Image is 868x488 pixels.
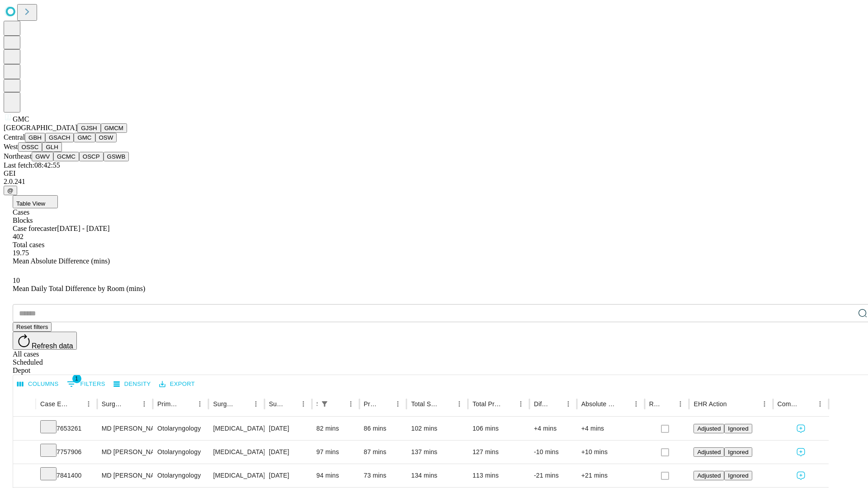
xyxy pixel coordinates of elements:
[125,398,138,410] button: Sort
[138,398,151,410] button: Menu
[25,133,45,142] button: GBH
[472,464,525,487] div: 113 mins
[77,123,101,133] button: GJSH
[40,400,69,408] div: Case Epic Id
[661,398,674,410] button: Sort
[157,377,197,391] button: Export
[157,441,204,464] div: Otolaryngology
[181,398,193,410] button: Sort
[801,398,814,410] button: Sort
[57,225,109,232] span: [DATE] - [DATE]
[13,332,77,350] button: Refresh data
[269,464,307,487] div: [DATE]
[581,417,640,440] div: +4 mins
[82,398,95,410] button: Menu
[53,152,79,161] button: GCMC
[693,471,724,480] button: Adjusted
[332,398,344,410] button: Sort
[157,464,204,487] div: Otolaryngology
[724,447,752,457] button: Ignored
[157,417,204,440] div: Otolaryngology
[213,441,259,464] div: [MEDICAL_DATA] DIRECT STRIPPING VOCAL CORD WITH MICROSCOPE
[318,398,331,410] div: 1 active filter
[379,398,392,410] button: Sort
[697,472,721,479] span: Adjusted
[42,142,61,152] button: GLH
[364,417,402,440] div: 86 mins
[316,441,355,464] div: 97 mins
[472,400,501,408] div: Total Predicted Duration
[534,400,548,408] div: Difference
[102,441,148,464] div: MD [PERSON_NAME] [PERSON_NAME] Md
[4,178,864,186] div: 2.0.241
[693,400,726,408] div: EHR Action
[581,400,616,408] div: Absolute Difference
[693,447,724,457] button: Adjusted
[13,241,44,249] span: Total cases
[284,398,297,410] button: Sort
[724,471,752,480] button: Ignored
[693,424,724,433] button: Adjusted
[15,377,61,391] button: Select columns
[697,425,721,432] span: Adjusted
[514,398,527,410] button: Menu
[13,233,24,240] span: 402
[316,400,317,408] div: Scheduled In Room Duration
[4,169,864,178] div: GEI
[814,398,826,410] button: Menu
[411,417,463,440] div: 102 mins
[297,398,310,410] button: Menu
[728,449,748,455] span: Ignored
[581,464,640,487] div: +21 mins
[674,398,687,410] button: Menu
[45,133,74,142] button: GSACH
[649,400,661,408] div: Resolved in EHR
[728,472,748,479] span: Ignored
[213,464,259,487] div: [MEDICAL_DATA] REMOVAL TUMOR MICROSCOPE AND RECONSTRUCTION
[18,421,31,437] button: Expand
[728,398,741,410] button: Sort
[40,441,93,464] div: 7757906
[549,398,562,410] button: Sort
[392,398,404,410] button: Menu
[13,195,58,208] button: Table View
[4,133,25,141] span: Central
[502,398,514,410] button: Sort
[250,398,262,410] button: Menu
[534,441,572,464] div: -10 mins
[13,322,52,332] button: Reset filters
[65,377,108,391] button: Show filters
[269,417,307,440] div: [DATE]
[316,417,355,440] div: 82 mins
[4,152,32,160] span: Northeast
[364,464,402,487] div: 73 mins
[95,133,117,142] button: OSW
[74,133,95,142] button: GMC
[157,400,180,408] div: Primary Service
[4,143,18,150] span: West
[472,441,525,464] div: 127 mins
[4,186,17,195] button: @
[16,324,48,330] span: Reset filters
[16,200,45,207] span: Table View
[411,441,463,464] div: 137 mins
[453,398,466,410] button: Menu
[316,464,355,487] div: 94 mins
[728,425,748,432] span: Ignored
[102,464,148,487] div: MD [PERSON_NAME] [PERSON_NAME] Md
[581,441,640,464] div: +10 mins
[40,464,93,487] div: 7841400
[213,417,259,440] div: [MEDICAL_DATA] FLEXIBLE DESTRUCTION LESION WITH LASER
[13,285,145,292] span: Mean Daily Total Difference by Room (mins)
[102,400,124,408] div: Surgeon Name
[32,342,73,350] span: Refresh data
[617,398,630,410] button: Sort
[364,400,378,408] div: Predicted In Room Duration
[697,449,721,455] span: Adjusted
[101,123,127,133] button: GMCM
[13,249,29,257] span: 19.75
[411,464,463,487] div: 134 mins
[79,152,104,161] button: OSCP
[4,161,60,169] span: Last fetch: 08:42:55
[70,398,82,410] button: Sort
